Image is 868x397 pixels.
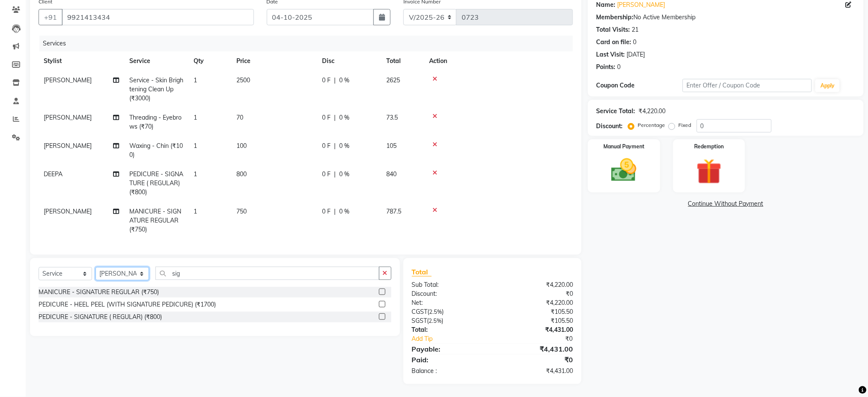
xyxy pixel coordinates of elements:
[339,170,349,179] span: 0 %
[689,156,730,187] img: _gift.svg
[322,113,331,122] span: 0 F
[317,51,381,71] th: Disc
[406,280,492,289] div: Sub Total:
[386,142,397,150] span: 105
[236,170,247,178] span: 800
[627,50,645,59] div: [DATE]
[492,316,579,325] div: ₹105.50
[39,36,579,51] div: Services
[322,170,331,179] span: 0 F
[597,13,855,22] div: No Active Membership
[386,114,398,121] span: 73.5
[322,141,331,150] span: 0 F
[406,355,492,365] div: Paid:
[236,208,247,215] span: 750
[194,208,197,215] span: 1
[617,0,665,9] a: [PERSON_NAME]
[406,298,492,307] div: Net:
[236,142,247,150] span: 100
[412,308,428,316] span: CGST
[597,38,632,47] div: Card on file:
[406,367,492,376] div: Balance :
[339,76,349,85] span: 0 %
[44,114,92,121] span: [PERSON_NAME]
[639,107,666,116] div: ₹4,220.00
[44,76,92,84] span: [PERSON_NAME]
[44,208,92,215] span: [PERSON_NAME]
[129,142,183,159] span: Waxing - Chin (₹100)
[39,288,159,297] div: MANICURE - SIGNATURE REGULAR (₹750)
[492,325,579,334] div: ₹4,431.00
[236,76,250,84] span: 2500
[124,51,188,71] th: Service
[406,325,492,334] div: Total:
[597,50,625,59] div: Last Visit:
[236,114,243,121] span: 70
[412,268,432,277] span: Total
[334,170,336,179] span: |
[386,170,397,178] span: 840
[386,76,400,84] span: 2625
[129,114,182,130] span: Threading - Eyebrows (₹70)
[406,344,492,354] div: Payable:
[507,334,579,343] div: ₹0
[406,307,492,316] div: ( )
[406,334,507,343] a: Add Tip
[386,208,401,215] span: 787.5
[194,142,197,150] span: 1
[129,208,181,233] span: MANICURE - SIGNATURE REGULAR (₹750)
[694,143,724,150] label: Redemption
[632,25,639,34] div: 21
[617,63,621,72] div: 0
[194,76,197,84] span: 1
[492,355,579,365] div: ₹0
[597,81,683,90] div: Coupon Code
[339,113,349,122] span: 0 %
[492,298,579,307] div: ₹4,220.00
[597,122,623,131] div: Discount:
[590,199,862,208] a: Continue Without Payment
[188,51,231,71] th: Qty
[633,38,637,47] div: 0
[339,207,349,216] span: 0 %
[381,51,424,71] th: Total
[39,9,63,25] button: +91
[597,63,616,72] div: Points:
[334,207,336,216] span: |
[412,317,427,325] span: SGST
[62,9,254,25] input: Search by Name/Mobile/Email/Code
[39,51,124,71] th: Stylist
[44,142,92,150] span: [PERSON_NAME]
[339,141,349,150] span: 0 %
[429,317,442,324] span: 2.5%
[638,121,665,129] label: Percentage
[597,0,616,9] div: Name:
[597,25,630,34] div: Total Visits:
[39,313,162,322] div: PEDICURE - SIGNATURE ( REGULAR) (₹800)
[679,121,692,129] label: Fixed
[44,170,63,178] span: DEEPA
[322,76,331,85] span: 0 F
[334,113,336,122] span: |
[406,316,492,325] div: ( )
[231,51,317,71] th: Price
[39,300,216,309] div: PEDICURE - HEEL PEEL (WITH SIGNATURE PEDICURE) (₹1700)
[322,207,331,216] span: 0 F
[334,76,336,85] span: |
[597,13,634,22] div: Membership:
[334,141,336,150] span: |
[129,76,183,102] span: Service - Skin Brightening Clean Up (₹3000)
[683,79,812,92] input: Enter Offer / Coupon Code
[603,156,644,185] img: _cash.svg
[492,367,579,376] div: ₹4,431.00
[155,267,379,280] input: Search or Scan
[406,289,492,298] div: Discount:
[430,308,442,315] span: 2.5%
[492,280,579,289] div: ₹4,220.00
[424,51,573,71] th: Action
[492,344,579,354] div: ₹4,431.00
[129,170,183,196] span: PEDICURE - SIGNATURE ( REGULAR) (₹800)
[603,143,644,150] label: Manual Payment
[597,107,635,116] div: Service Total:
[194,114,197,121] span: 1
